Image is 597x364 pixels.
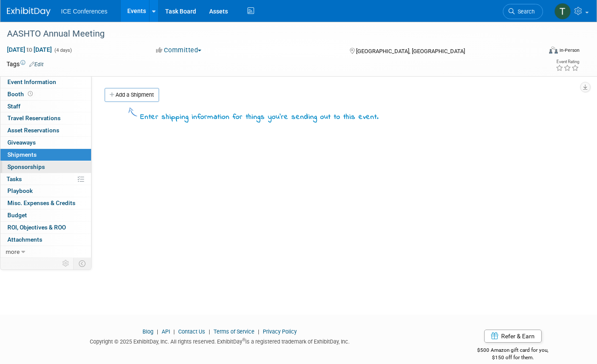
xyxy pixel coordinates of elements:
[153,46,205,55] button: Committed
[25,46,34,53] span: to
[61,8,108,15] span: ICE Conferences
[155,328,160,335] span: |
[263,328,297,335] a: Privacy Policy
[256,328,261,335] span: |
[556,60,579,64] div: Event Rating
[446,354,580,361] div: $150 off for them.
[0,112,91,124] a: Travel Reservations
[7,187,33,194] span: Playbook
[162,328,170,335] a: API
[7,78,56,85] span: Event Information
[29,61,44,67] a: Edit
[0,173,91,185] a: Tasks
[7,336,433,346] div: Copyright © 2025 ExhibitDay, Inc. All rights reserved. ExhibitDay is a registered trademark of Ex...
[7,127,59,134] span: Asset Reservations
[142,328,153,335] a: Blog
[446,341,580,361] div: $500 Amazon gift card for you,
[0,246,91,258] a: more
[0,101,91,112] a: Staff
[0,76,91,88] a: Event Information
[356,48,465,54] span: [GEOGRAPHIC_DATA], [GEOGRAPHIC_DATA]
[7,151,37,158] span: Shipments
[7,7,51,16] img: ExhibitDay
[495,45,580,58] div: Event Format
[7,212,27,219] span: Budget
[7,163,45,170] span: Sponsorships
[549,47,558,54] img: Format-Inperson.png
[74,258,92,269] td: Toggle Event Tabs
[7,91,34,98] span: Booth
[0,222,91,233] a: ROI, Objectives & ROO
[0,88,91,100] a: Booth
[207,328,212,335] span: |
[0,137,91,148] a: Giveaways
[54,47,72,53] span: (4 days)
[0,149,91,161] a: Shipments
[105,88,159,102] a: Add a Shipment
[7,103,20,110] span: Staff
[7,175,22,182] span: Tasks
[7,139,36,146] span: Giveaways
[242,337,245,342] sup: ®
[503,4,543,19] a: Search
[7,236,42,243] span: Attachments
[0,234,91,246] a: Attachments
[140,112,379,123] div: Enter shipping information for things you're sending out to this event.
[4,26,531,42] div: AASHTO Annual Meeting
[7,115,61,121] span: Travel Reservations
[7,60,44,68] td: Tags
[515,8,535,15] span: Search
[7,46,52,54] span: [DATE] [DATE]
[7,199,75,206] span: Misc. Expenses & Credits
[559,47,580,54] div: In-Person
[58,258,74,269] td: Personalize Event Tab Strip
[554,3,571,20] img: Tracie Blaser
[0,209,91,221] a: Budget
[484,330,542,343] a: Refer & Earn
[0,197,91,209] a: Misc. Expenses & Credits
[0,185,91,197] a: Playbook
[6,248,20,255] span: more
[0,161,91,173] a: Sponsorships
[214,328,254,335] a: Terms of Service
[171,328,177,335] span: |
[7,224,66,231] span: ROI, Objectives & ROO
[26,91,34,97] span: Booth not reserved yet
[0,125,91,136] a: Asset Reservations
[178,328,205,335] a: Contact Us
